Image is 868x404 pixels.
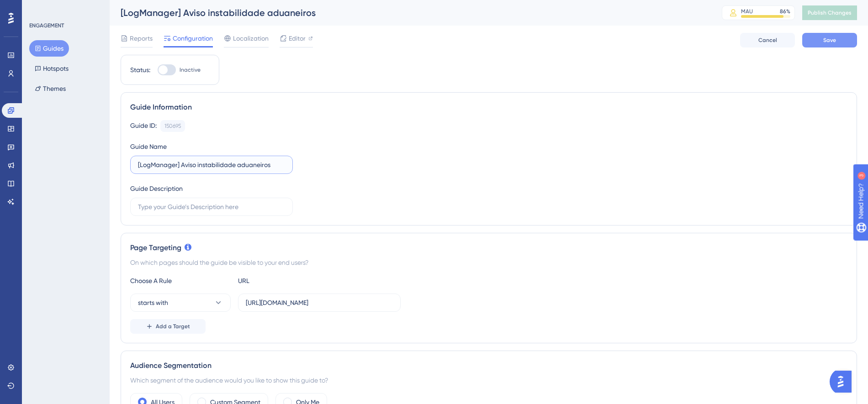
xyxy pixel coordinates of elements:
[64,5,66,12] div: 3
[130,102,847,113] div: Guide Information
[741,8,753,15] div: MAU
[130,360,847,371] div: Audience Segmentation
[164,122,181,130] div: 150695
[180,66,201,73] span: Inactive
[233,33,269,44] span: Localization
[130,183,183,194] div: Guide Description
[156,323,190,330] span: Add a Target
[21,2,57,13] span: Need Help?
[246,298,393,308] input: yourwebsite.com/path
[238,275,339,286] div: URL
[138,160,285,170] input: Type your Guide’s Name here
[130,257,847,268] div: On which pages should the guide be visible to your end users?
[130,375,847,386] div: Which segment of the audience would you like to show this guide to?
[130,64,150,75] div: Status:
[130,141,167,152] div: Guide Name
[758,37,777,44] span: Cancel
[121,6,699,19] div: [LogManager] Aviso instabilidade aduaneiros
[130,33,153,44] span: Reports
[138,202,285,212] input: Type your Guide’s Description here
[780,8,790,15] div: 86 %
[29,80,71,97] button: Themes
[808,9,852,16] span: Publish Changes
[802,5,857,20] button: Publish Changes
[130,275,231,286] div: Choose A Rule
[289,33,306,44] span: Editor
[802,33,857,47] button: Save
[823,37,836,44] span: Save
[29,22,64,29] div: ENGAGEMENT
[130,120,157,132] div: Guide ID:
[130,242,847,253] div: Page Targeting
[130,294,231,312] button: starts with
[130,319,206,334] button: Add a Target
[740,33,795,47] button: Cancel
[830,368,857,395] iframe: UserGuiding AI Assistant Launcher
[173,33,213,44] span: Configuration
[29,40,69,57] button: Guides
[29,60,74,77] button: Hotspots
[138,297,168,308] span: starts with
